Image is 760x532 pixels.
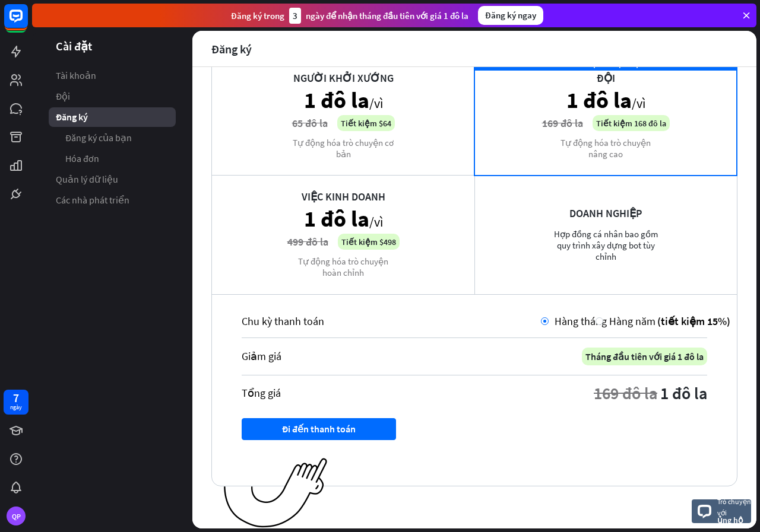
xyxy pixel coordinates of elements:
font: Đăng ký [56,111,88,123]
font: ngày để nhận tháng đầu tiên với giá 1 đô la [306,10,468,21]
font: Đăng ký của bạn [65,132,132,144]
font: Trò chuyện với [717,497,751,517]
font: Hàng năm [609,314,655,328]
font: Tài khoản [56,69,96,81]
font: ngày [10,403,22,411]
a: 7 ngày [4,390,28,415]
font: Hóa đơn [65,152,99,164]
font: Đăng ký ngay [485,9,536,21]
a: Quản lý dữ liệu [49,170,176,189]
font: Đăng ký [211,42,252,56]
font: Quản lý dữ liệu [56,173,118,185]
font: (tiết kiệm 15%) [657,314,730,328]
a: Hóa đơn [49,149,176,168]
a: Đăng ký của bạn [49,128,176,148]
a: Đội [49,87,176,106]
font: Cài đặt [56,39,92,53]
font: Tổng giá [242,386,281,400]
font: Giảm giá [242,349,281,363]
font: Hàng tháng [555,314,607,328]
font: 1 đô la [660,383,707,404]
font: Chu kỳ thanh toán [242,314,324,328]
font: Các nhà phát triển [56,194,129,206]
a: Các nhà phát triển [49,190,176,210]
button: Đi đến thanh toán [242,418,396,440]
font: Đi đến thanh toán [282,423,356,435]
font: 169 đô la [594,383,657,404]
a: Tài khoản [49,66,176,85]
img: ec979a0a656117aaf919.png [224,458,328,528]
font: Đội [56,90,70,102]
font: ủng hộ [717,515,743,525]
font: Tháng đầu tiên với giá 1 đô la [585,351,704,362]
font: 7 [13,390,19,405]
font: 3 [293,10,297,21]
font: Đăng ký trong [231,10,284,21]
font: QP [12,512,21,521]
button: Mở tiện ích trò chuyện LiveChat [9,5,45,40]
